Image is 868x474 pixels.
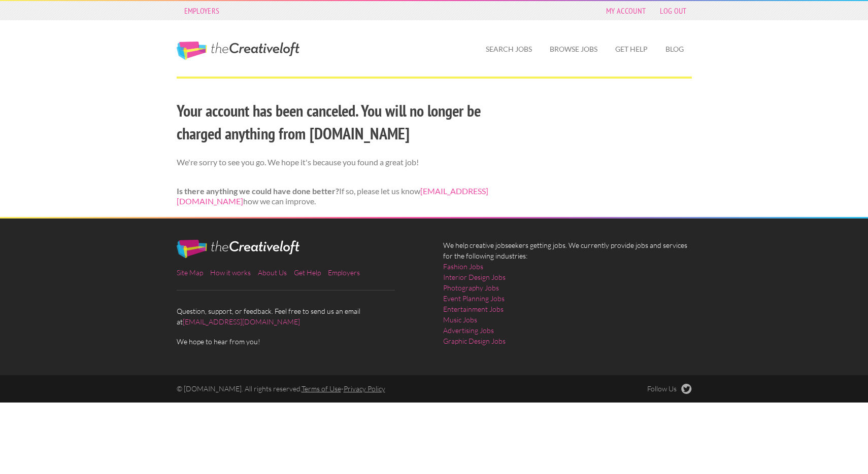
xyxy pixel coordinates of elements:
a: Site Map [177,268,203,277]
a: Browse Jobs [542,38,606,61]
a: Log Out [655,4,691,18]
a: Entertainment Jobs [443,304,504,314]
a: Get Help [607,38,656,61]
a: Graphic Design Jobs [443,336,506,346]
a: Event Planning Jobs [443,293,505,304]
a: How it works [210,268,251,277]
a: Employers [179,4,225,18]
h2: Your account has been canceled. You will no longer be charged anything from [DOMAIN_NAME] [177,99,514,145]
a: Search Jobs [478,38,540,61]
a: Blog [657,38,692,61]
a: Interior Design Jobs [443,272,506,282]
a: Get Help [294,268,321,277]
div: Question, support, or feedback. Feel free to send us an email at [168,240,434,347]
p: If so, please let us know how we can improve. [177,186,514,207]
a: Privacy Policy [344,384,385,393]
a: Fashion Jobs [443,261,483,272]
img: The Creative Loft [177,240,299,258]
div: We help creative jobseekers getting jobs. We currently provide jobs and services for the followin... [434,240,700,354]
a: About Us [258,268,287,277]
p: We're sorry to see you go. We hope it's because you found a great job! [177,157,514,168]
a: Terms of Use [302,384,341,393]
a: Advertising Jobs [443,325,494,336]
a: Employers [328,268,360,277]
span: We hope to hear from you! [177,336,425,347]
a: My Account [601,4,651,18]
a: Follow Us [647,384,692,394]
div: © [DOMAIN_NAME]. All rights reserved. - [168,384,567,394]
strong: Is there anything we could have done better? [177,186,339,196]
a: [EMAIL_ADDRESS][DOMAIN_NAME] [183,317,300,326]
a: [EMAIL_ADDRESS][DOMAIN_NAME] [177,186,488,206]
a: Photography Jobs [443,282,499,293]
a: The Creative Loft [177,42,299,60]
a: Music Jobs [443,314,477,325]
